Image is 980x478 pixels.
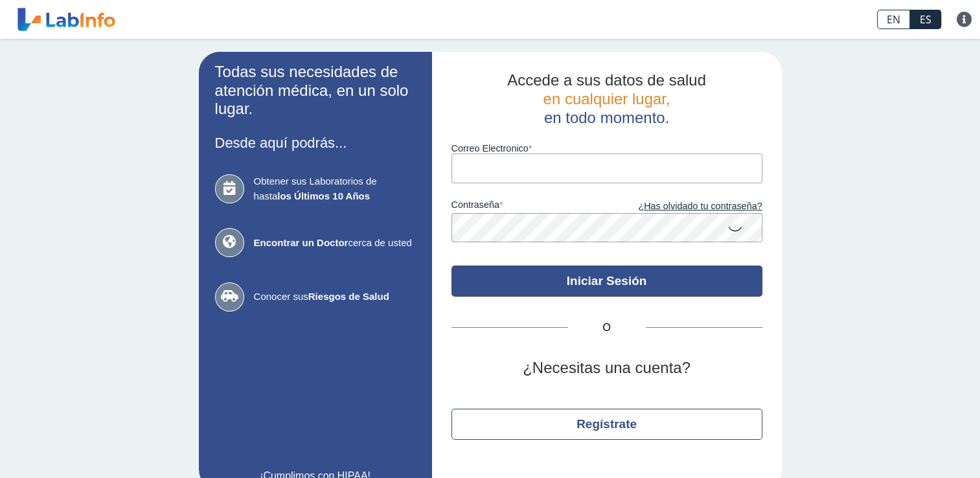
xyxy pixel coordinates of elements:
[568,320,646,336] span: O
[451,143,762,154] label: Correo Electronico
[607,199,762,214] a: ¿Has olvidado tu contraseña?
[910,10,941,29] a: ES
[507,71,706,89] span: Accede a sus datos de salud
[308,291,389,302] b: Riesgos de Salud
[254,174,416,203] span: Obtener sus Laboratorios de hasta
[215,135,416,151] h3: Desde aquí podrás...
[254,237,348,248] b: Encontrar un Doctor
[254,290,416,304] span: Conocer sus
[277,190,370,201] b: los Últimos 10 Años
[215,63,416,119] h2: Todas sus necesidades de atención médica, en un solo lugar.
[451,266,762,297] button: Iniciar Sesión
[877,10,910,29] a: EN
[451,359,762,378] h2: ¿Necesitas una cuenta?
[451,199,607,214] label: contraseña
[451,409,762,440] button: Regístrate
[544,109,669,126] span: en todo momento.
[543,90,670,108] span: en cualquier lugar,
[254,236,416,251] span: cerca de usted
